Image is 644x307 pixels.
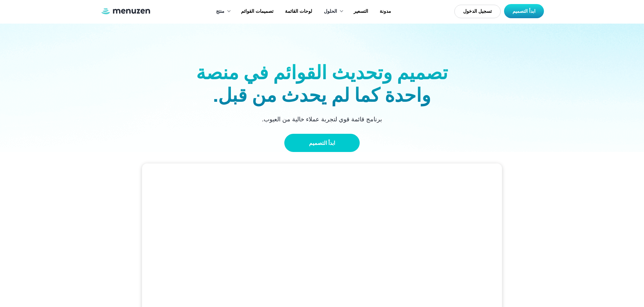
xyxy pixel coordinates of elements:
[241,8,273,14] font: تصميمات القوائم
[262,115,382,123] font: برنامج قائمة قوي لتجربة عملاء خالية من العيوب.
[209,1,235,22] div: منتج
[454,5,501,18] a: تسجيل الدخول
[380,8,391,14] font: مدونة
[324,8,337,14] font: الحلول
[216,8,224,14] font: منتج
[235,1,279,22] a: تصميمات القوائم
[373,1,396,22] a: مدونة
[317,1,347,22] div: الحلول
[504,4,544,18] a: ابدأ التصميم
[309,139,335,147] font: ابدأ التصميم
[196,60,448,108] font: تصميم وتحديث القوائم في منصة واحدة كما لم يحدث من قبل.
[512,8,535,14] font: ابدأ التصميم
[279,1,317,22] a: لوحات القائمة
[463,8,492,14] font: تسجيل الدخول
[284,134,360,152] a: ابدأ التصميم
[285,8,312,14] font: لوحات القائمة
[347,1,373,22] a: التسعير
[354,8,368,14] font: التسعير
